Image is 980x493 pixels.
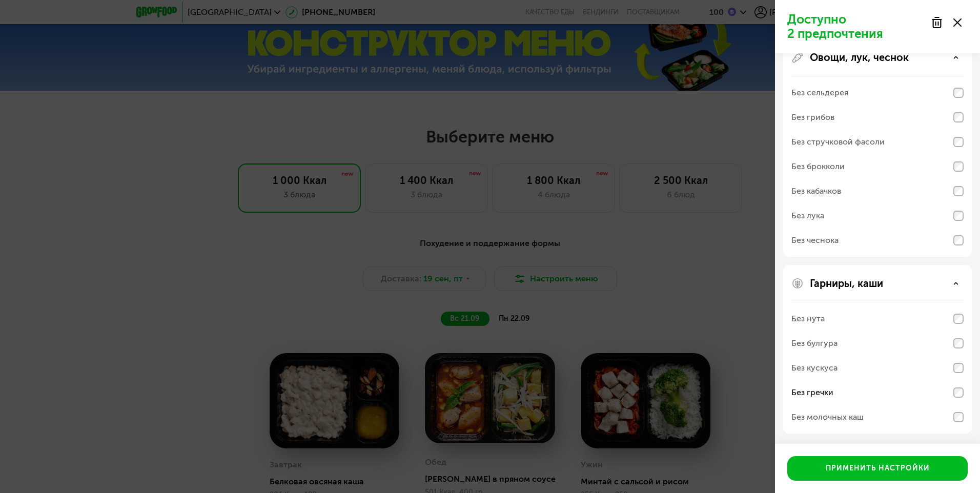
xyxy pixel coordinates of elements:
div: Без сельдерея [791,87,848,99]
div: Без чеснока [791,234,839,246]
p: Гарниры, каши [810,277,883,290]
div: Без брокколи [791,160,845,173]
div: Без гречки [791,386,833,399]
div: Без стручковой фасоли [791,136,885,148]
div: Без булгура [791,337,838,350]
div: Без нута [791,313,825,325]
div: Без молочных каш [791,411,864,423]
p: Овощи, лук, чеснок [810,51,909,64]
div: Без лука [791,210,824,222]
div: Без грибов [791,111,834,124]
p: Доступно 2 предпочтения [787,12,925,41]
div: Без кабачков [791,185,841,197]
div: Без кускуса [791,362,838,374]
button: Применить настройки [787,456,968,481]
div: Применить настройки [826,463,930,474]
